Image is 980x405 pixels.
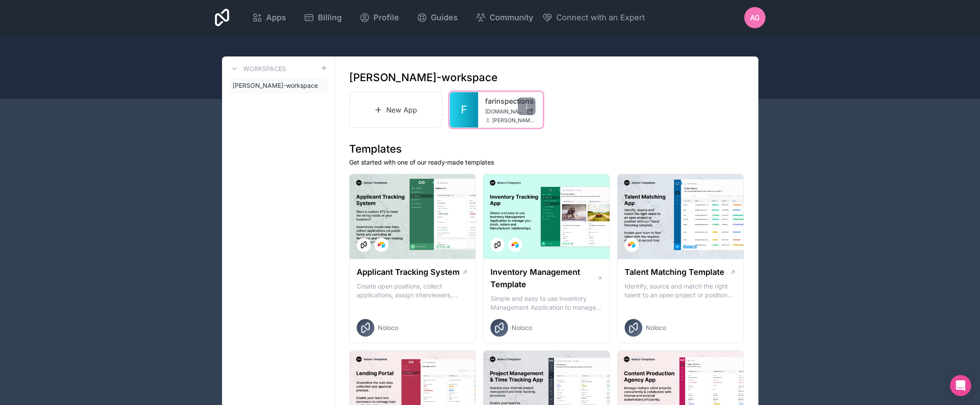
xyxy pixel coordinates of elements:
[485,108,523,115] span: [DOMAIN_NAME]
[556,11,645,24] span: Connect with an Expert
[512,241,519,248] img: Airtable Logo
[468,8,540,27] a: Community
[233,81,318,90] span: [PERSON_NAME]-workspace
[352,8,406,27] a: Profile
[357,266,460,278] h1: Applicant Tracking System
[485,108,535,115] a: [DOMAIN_NAME]
[625,282,737,300] p: Identify, source and match the right talent to an open project or position with our Talent Matchi...
[349,71,498,85] h1: [PERSON_NAME]-workspace
[492,117,535,124] span: [PERSON_NAME][EMAIL_ADDRESS][DOMAIN_NAME]
[450,92,478,127] a: F
[349,142,744,156] h1: Templates
[297,8,349,27] a: Billing
[229,64,286,74] a: Workspaces
[410,8,465,27] a: Guides
[431,11,458,24] span: Guides
[245,8,293,27] a: Apps
[266,11,286,24] span: Apps
[625,266,724,278] h1: Talent Matching Template
[485,96,535,106] a: farinspections
[229,78,328,94] a: [PERSON_NAME]-workspace
[461,103,467,117] span: F
[349,158,744,167] p: Get started with one of our ready-made templates
[646,323,666,332] span: Noloco
[373,11,399,24] span: Profile
[750,12,760,23] span: AG
[542,11,645,24] button: Connect with an Expert
[318,11,342,24] span: Billing
[490,294,603,312] p: Simple and easy to use Inventory Management Application to manage your stock, orders and Manufact...
[349,92,443,128] a: New App
[378,323,398,332] span: Noloco
[490,266,596,291] h1: Inventory Management Template
[950,375,971,396] div: Open Intercom Messenger
[357,282,469,300] p: Create open positions, collect applications, assign interviewers, centralise candidate feedback a...
[628,241,635,248] img: Airtable Logo
[378,241,385,248] img: Airtable Logo
[512,323,532,332] span: Noloco
[490,11,533,24] span: Community
[243,64,286,73] h3: Workspaces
